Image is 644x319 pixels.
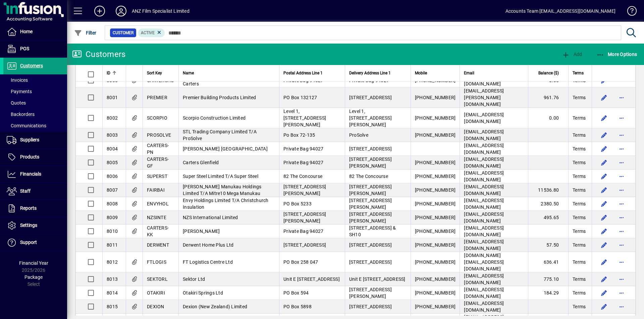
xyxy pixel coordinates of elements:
[599,240,609,250] button: Edit
[415,276,456,282] span: [PHONE_NUMBER]
[528,286,568,300] td: 184.29
[573,290,586,296] span: Terms
[147,242,169,248] span: DERWENT
[464,88,504,107] span: [EMAIL_ADDRESS][PERSON_NAME][DOMAIN_NAME]
[464,225,504,237] span: [EMAIL_ADDRESS][DOMAIN_NAME]
[20,240,37,245] span: Support
[147,225,169,237] span: CARTERS-KK
[183,174,258,179] span: Super Steel Limited T/A Super Steel
[107,132,118,138] span: 8003
[3,166,67,183] a: Financials
[415,229,456,234] span: [PHONE_NUMBER]
[183,276,205,282] span: Sektor Ltd
[573,259,586,265] span: Terms
[415,115,456,121] span: [PHONE_NUMBER]
[3,120,67,131] a: Communications
[349,146,392,151] span: [STREET_ADDRESS]
[147,156,169,169] span: CARTERS-GF
[7,100,26,106] span: Quotes
[599,274,609,284] button: Edit
[7,77,28,83] span: Invoices
[3,132,67,148] a: Suppliers
[415,290,456,296] span: [PHONE_NUMBER]
[616,130,627,140] button: More options
[528,238,568,252] td: 57.50
[3,200,67,217] a: Reports
[3,109,67,120] a: Backorders
[415,201,456,206] span: [PHONE_NUMBER]
[616,212,627,223] button: More options
[283,304,312,309] span: PO Box 5898
[595,48,639,60] button: More Options
[349,109,392,127] span: Level 1, [STREET_ADDRESS][PERSON_NAME]
[464,301,504,313] span: [EMAIL_ADDRESS][DOMAIN_NAME]
[464,143,504,155] span: [EMAIL_ADDRESS][DOMAIN_NAME]
[596,52,637,57] span: More Options
[107,259,118,265] span: 8012
[349,174,388,179] span: 82 The Concourse
[464,273,504,285] span: [EMAIL_ADDRESS][DOMAIN_NAME]
[20,154,39,159] span: Products
[283,211,326,224] span: [STREET_ADDRESS][PERSON_NAME]
[573,115,586,121] span: Terms
[349,287,392,299] span: [STREET_ADDRESS][PERSON_NAME]
[349,69,391,77] span: Delivery Address Line 1
[107,229,118,234] span: 8010
[141,30,155,35] span: Active
[183,129,257,141] span: STL Trading Company Limited T/A ProSolve
[147,132,171,138] span: PROSOLVE
[599,130,609,140] button: Edit
[415,187,456,193] span: [PHONE_NUMBER]
[528,87,568,108] td: 961.76
[283,69,323,77] span: Postal Address Line 1
[283,146,323,151] span: Private Bag 94027
[147,95,167,100] span: PREMIER
[183,229,220,234] span: [PERSON_NAME]
[573,200,586,207] span: Terms
[464,239,504,251] span: [EMAIL_ADDRESS][DOMAIN_NAME]
[464,69,524,77] div: Email
[415,69,456,77] div: Mobile
[107,201,118,206] span: 8008
[147,143,169,155] span: CARTERS-PN
[573,69,584,77] span: Terms
[415,132,456,138] span: [PHONE_NUMBER]
[107,146,118,151] span: 8004
[599,212,609,223] button: Edit
[349,225,396,237] span: [STREET_ADDRESS] & SH10
[573,303,586,310] span: Terms
[349,242,392,248] span: [STREET_ADDRESS]
[573,187,586,193] span: Terms
[573,214,586,221] span: Terms
[107,115,118,121] span: 8002
[464,211,504,224] span: [EMAIL_ADDRESS][DOMAIN_NAME]
[464,287,504,299] span: [EMAIL_ADDRESS][DOMAIN_NAME]
[183,160,219,165] span: Carters Glenfield
[464,253,504,271] span: [DOMAIN_NAME][EMAIL_ADDRESS][DOMAIN_NAME]
[415,259,456,265] span: [PHONE_NUMBER]
[20,171,41,177] span: Financials
[72,27,98,39] button: Filter
[415,242,456,248] span: [PHONE_NUMBER]
[183,95,256,100] span: Premier Building Products Limited
[138,28,165,37] mat-chip: Activation Status: Active
[283,160,323,165] span: Private Bag 94027
[464,156,504,169] span: [EMAIL_ADDRESS][DOMAIN_NAME]
[183,184,262,196] span: [PERSON_NAME] Manukau Holdings Limited T/A Mitre10 Mega Manukau
[616,143,627,154] button: More options
[20,222,37,228] span: Settings
[349,184,392,196] span: [STREET_ADDRESS][PERSON_NAME]
[107,290,118,296] span: 8014
[110,5,132,17] button: Profile
[616,113,627,123] button: More options
[616,75,627,86] button: More options
[599,143,609,154] button: Edit
[616,157,627,168] button: More options
[616,171,627,182] button: More options
[20,63,43,68] span: Customers
[20,137,39,142] span: Suppliers
[505,6,615,16] div: Accounts Team [EMAIL_ADDRESS][DOMAIN_NAME]
[7,89,32,94] span: Payments
[283,174,322,179] span: 82 The Concourse
[464,184,504,196] span: [EMAIL_ADDRESS][DOMAIN_NAME]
